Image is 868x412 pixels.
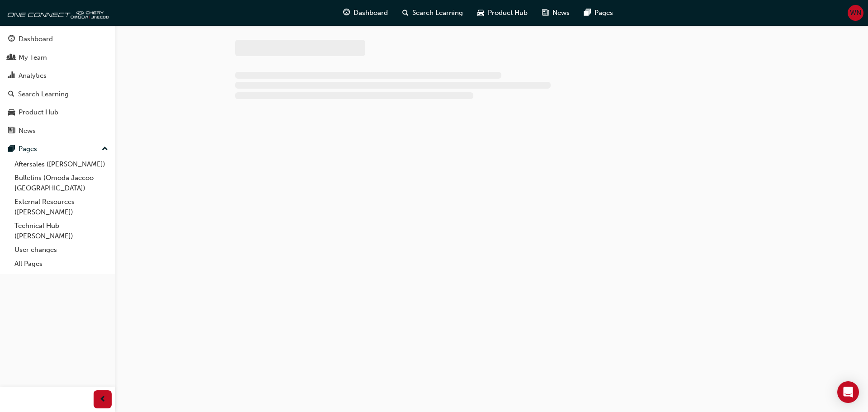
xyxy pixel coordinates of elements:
[8,109,15,117] span: car-icon
[8,35,15,43] span: guage-icon
[4,86,112,103] a: Search Learning
[584,7,591,19] span: pages-icon
[4,123,112,139] a: News
[5,4,108,22] img: oneconnect
[11,171,112,195] a: Bulletins (Omoda Jaecoo - [GEOGRAPHIC_DATA])
[343,7,350,19] span: guage-icon
[577,4,620,22] a: pages-iconPages
[18,89,69,99] div: Search Learning
[4,141,112,157] button: Pages
[11,219,112,243] a: Technical Hub ([PERSON_NAME])
[102,143,108,155] span: up-icon
[535,4,577,22] a: news-iconNews
[395,4,470,22] a: search-iconSearch Learning
[552,8,570,18] span: News
[488,8,528,18] span: Product Hub
[477,7,484,19] span: car-icon
[837,381,859,403] div: Open Intercom Messenger
[8,127,15,135] span: news-icon
[848,5,863,21] button: WN
[19,34,53,44] div: Dashboard
[8,54,15,62] span: people-icon
[8,145,15,153] span: pages-icon
[4,31,112,47] a: Dashboard
[19,107,58,118] div: Product Hub
[4,104,112,121] a: Product Hub
[402,7,409,19] span: search-icon
[11,257,112,271] a: All Pages
[11,157,112,171] a: Aftersales ([PERSON_NAME])
[4,49,112,66] a: My Team
[542,7,549,19] span: news-icon
[4,29,112,141] button: DashboardMy TeamAnalyticsSearch LearningProduct HubNews
[19,71,47,81] div: Analytics
[11,243,112,257] a: User changes
[8,72,15,80] span: chart-icon
[412,8,463,18] span: Search Learning
[4,67,112,84] a: Analytics
[99,394,106,405] span: prev-icon
[19,144,37,154] div: Pages
[850,8,861,18] span: WN
[594,8,613,18] span: Pages
[19,126,36,136] div: News
[19,52,47,63] div: My Team
[336,4,395,22] a: guage-iconDashboard
[11,195,112,219] a: External Resources ([PERSON_NAME])
[354,8,388,18] span: Dashboard
[8,90,14,99] span: search-icon
[470,4,535,22] a: car-iconProduct Hub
